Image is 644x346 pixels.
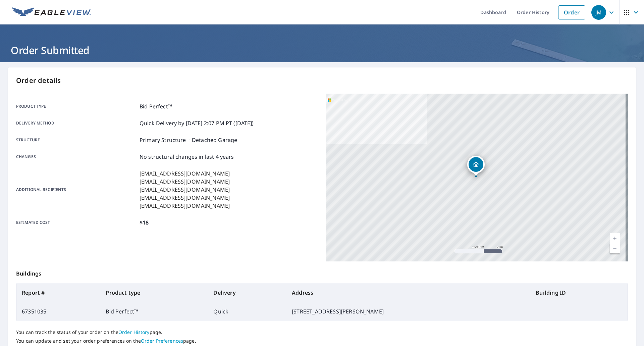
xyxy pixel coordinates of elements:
[100,302,208,321] td: Bid Perfect™
[16,283,100,302] th: Report #
[591,5,606,20] div: JM
[100,283,208,302] th: Product type
[286,302,530,321] td: [STREET_ADDRESS][PERSON_NAME]
[140,218,149,227] p: $18
[467,156,485,177] div: Dropped pin, building 1, Residential property, 6188 Turney Rd Cleveland, OH 44125
[286,283,530,302] th: Address
[140,194,230,202] p: [EMAIL_ADDRESS][DOMAIN_NAME]
[140,119,254,127] p: Quick Delivery by [DATE] 2:07 PM PT ([DATE])
[16,102,137,110] p: Product type
[530,283,628,302] th: Building ID
[610,243,620,253] a: Current Level 17, Zoom Out
[558,5,585,19] a: Order
[12,7,91,17] img: EV Logo
[208,283,286,302] th: Delivery
[118,329,150,335] a: Order History
[16,169,137,210] p: Additional recipients
[16,329,628,335] p: You can track the status of your order on the page.
[16,76,628,86] p: Order details
[16,218,137,227] p: Estimated cost
[141,338,183,344] a: Order Preferences
[16,261,628,283] p: Buildings
[16,153,137,161] p: Changes
[16,119,137,127] p: Delivery method
[140,169,230,178] p: [EMAIL_ADDRESS][DOMAIN_NAME]
[140,178,230,186] p: [EMAIL_ADDRESS][DOMAIN_NAME]
[16,338,628,344] p: You can update and set your order preferences on the page.
[140,102,172,110] p: Bid Perfect™
[140,186,230,194] p: [EMAIL_ADDRESS][DOMAIN_NAME]
[16,136,137,144] p: Structure
[208,302,286,321] td: Quick
[140,153,234,161] p: No structural changes in last 4 years
[140,202,230,210] p: [EMAIL_ADDRESS][DOMAIN_NAME]
[8,43,636,57] h1: Order Submitted
[610,233,620,243] a: Current Level 17, Zoom In
[140,136,237,144] p: Primary Structure + Detached Garage
[16,302,100,321] td: 67351035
